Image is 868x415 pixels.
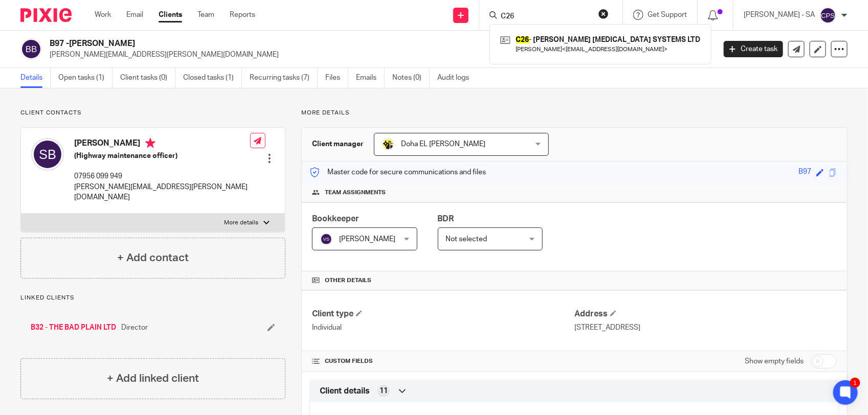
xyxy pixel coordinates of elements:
span: BDR [438,215,454,223]
button: Clear [598,9,609,19]
a: Emails [356,68,385,88]
p: [STREET_ADDRESS] [574,322,837,333]
i: Primary [145,138,155,148]
div: B97 [798,167,811,178]
img: Doha-Starbridge.jpg [382,138,394,150]
h4: Client type [312,309,574,319]
p: [PERSON_NAME][EMAIL_ADDRESS][PERSON_NAME][DOMAIN_NAME] [74,182,250,203]
span: 11 [380,386,388,396]
p: More details [301,109,848,117]
span: Team assignments [325,189,386,197]
p: 07956 099 949 [74,171,250,181]
img: svg%3E [320,233,332,245]
h5: (Highway maintenance officer) [74,151,250,161]
h4: + Add linked client [107,371,199,386]
img: svg%3E [31,138,64,171]
span: Doha EL [PERSON_NAME] [401,141,485,148]
h4: CUSTOM FIELDS [312,357,574,365]
p: Master code for secure communications and files [309,167,486,177]
span: Client details [320,386,370,397]
h4: Address [574,309,837,319]
h3: Client manager [312,139,364,149]
div: 1 [850,378,860,388]
a: Client tasks (0) [120,68,175,88]
a: Clients [159,10,182,20]
a: Notes (0) [392,68,430,88]
h4: + Add contact [117,250,189,266]
p: Client contacts [20,109,285,117]
a: Create task [724,41,783,57]
p: [PERSON_NAME] - SA [744,10,815,20]
img: svg%3E [820,7,836,24]
a: B32 - THE BAD PLAIN LTD [31,322,116,333]
span: [PERSON_NAME] [339,236,395,243]
span: Bookkeeper [312,215,359,223]
p: Linked clients [20,294,285,302]
span: Other details [325,276,371,285]
p: More details [224,219,258,227]
a: Team [197,10,214,20]
a: Files [325,68,348,88]
a: Open tasks (1) [58,68,113,88]
input: Search [500,12,592,21]
h4: [PERSON_NAME] [74,138,250,151]
a: Details [20,68,51,88]
a: Audit logs [437,68,477,88]
p: Individual [312,322,574,333]
a: Recurring tasks (7) [250,68,318,88]
p: [PERSON_NAME][EMAIL_ADDRESS][PERSON_NAME][DOMAIN_NAME] [50,50,708,60]
label: Show empty fields [745,356,804,366]
img: Pixie [20,8,72,22]
span: Director [121,322,148,333]
span: Get Support [648,11,687,18]
span: Not selected [446,236,487,243]
a: Work [95,10,111,20]
a: Reports [230,10,255,20]
a: Email [126,10,143,20]
img: svg%3E [20,38,42,60]
a: Closed tasks (1) [183,68,242,88]
h2: B97 -[PERSON_NAME] [50,38,576,49]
